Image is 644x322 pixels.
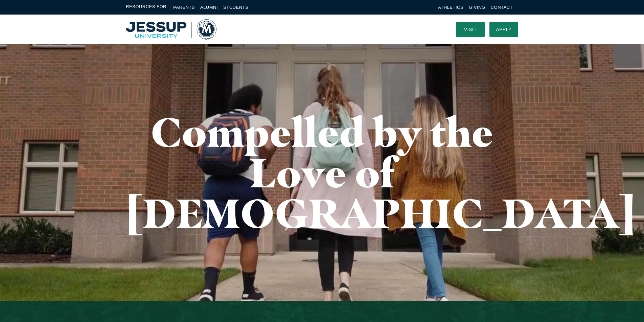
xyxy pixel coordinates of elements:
[469,5,485,10] a: Giving
[223,5,248,10] a: Students
[126,19,216,40] a: Home
[491,5,513,10] a: Contact
[126,19,216,40] img: Multnomah University Logo
[126,112,518,233] h1: Compelled by the Love of [DEMOGRAPHIC_DATA]
[200,5,218,10] a: Alumni
[173,5,195,10] a: Parents
[438,5,463,10] a: Athletics
[126,3,168,11] span: Resources For:
[456,22,485,37] a: Visit
[489,22,518,37] a: Apply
